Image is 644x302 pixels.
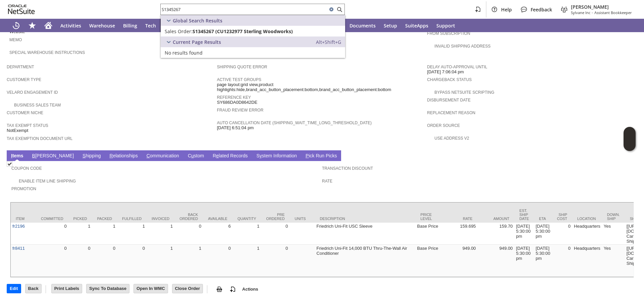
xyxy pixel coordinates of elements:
[572,223,602,245] td: Headquarters
[557,213,567,221] div: Ship Cost
[147,245,174,277] td: 1
[427,69,464,75] span: [DATE] 7:06:04 pm
[19,179,76,183] a: Enable Item Line Shipping
[203,223,232,245] td: 6
[117,245,147,277] td: 0
[261,245,290,277] td: 0
[24,19,40,32] div: Shortcuts
[478,223,515,245] td: 159.70
[217,100,258,105] span: SY686DA0D8642DE
[432,19,459,32] a: Support
[68,223,92,245] td: 1
[44,21,52,29] svg: Home
[427,110,475,115] a: Replacement reason
[11,153,12,158] span: I
[434,44,490,49] a: Invalid Shipping Address
[28,21,36,29] svg: Shortcuts
[237,217,256,221] div: Quantity
[16,217,31,221] div: Item
[147,223,174,245] td: 1
[147,153,150,158] span: C
[571,4,632,10] span: [PERSON_NAME]
[434,136,469,141] a: Use Address V2
[83,153,86,158] span: S
[571,10,590,15] span: Sylvane Inc
[165,28,193,34] span: Sales Order:
[421,213,436,221] div: Price Level
[191,153,194,158] span: u
[515,223,534,245] td: [DATE] 5:30:00 pm
[384,22,397,29] span: Setup
[186,153,206,159] a: Custom
[217,82,424,92] span: page layout:grid view,product highlights:hide,brand_acc_button_placement:bottom,brand_acc_button_...
[7,110,43,115] a: Customer Niche
[173,39,221,45] span: Current Page Results
[7,136,72,141] a: Tax Exemption Document URL
[427,77,472,82] a: Chargeback Status
[7,123,48,128] a: Tax Exempt Status
[68,245,92,277] td: 0
[217,95,251,100] a: Reference Key
[304,153,338,159] a: Pick Run Picks
[11,186,36,191] a: Promotion
[32,153,35,158] span: B
[416,223,441,245] td: Base Price
[92,245,117,277] td: 0
[36,245,68,277] td: 0
[552,245,572,277] td: 0
[73,217,87,221] div: Picked
[515,245,534,277] td: [DATE] 5:30:00 pm
[7,90,58,95] a: Velaro Engagement ID
[401,19,432,32] a: SuiteApps
[152,217,169,221] div: Invoiced
[216,153,219,158] span: e
[193,28,293,34] span: S1345267 (CU1232977 Sterling Woodworks)
[441,245,478,277] td: 949.00
[602,223,625,245] td: Yes
[315,245,416,277] td: Friedrich Uni-Fit 14,000 BTU Thru-The-Wall Air Conditioner
[295,217,310,221] div: Units
[7,65,34,69] a: Department
[306,153,309,158] span: P
[9,37,22,42] a: Memo
[12,21,20,29] svg: Recent Records
[260,153,262,158] span: y
[239,287,261,292] a: Actions
[320,217,411,221] div: Description
[405,22,428,29] span: SuiteApps
[427,123,460,128] a: Order Source
[117,223,147,245] td: 1
[89,22,115,29] span: Warehouse
[9,50,85,55] a: Special Warehouse Instructions
[141,19,160,32] a: Tech
[436,22,455,29] span: Support
[25,284,41,293] input: Back
[427,31,470,36] a: From Subscription
[539,217,547,221] div: ETA
[145,153,181,159] a: Communication
[534,223,552,245] td: [DATE] 5:30:00 pm
[161,5,327,13] input: Search
[110,153,113,158] span: R
[624,127,636,151] iframe: Click here to launch Oracle Guided Learning Help Panel
[8,5,35,14] svg: logo
[173,17,222,24] span: Global Search Results
[87,284,129,293] input: Sync To Database
[172,284,203,293] input: Close Order
[134,284,168,293] input: Open In WMC
[203,245,232,277] td: 0
[416,245,441,277] td: Base Price
[7,161,12,167] img: Checked
[108,153,140,159] a: Relationships
[41,217,63,221] div: Committed
[7,128,28,133] span: NotExempt
[217,125,254,131] span: [DATE] 6:51:04 pm
[97,217,112,221] div: Packed
[31,153,75,159] a: B[PERSON_NAME]
[552,223,572,245] td: 0
[36,223,68,245] td: 0
[534,245,552,277] td: [DATE] 5:30:00 pm
[9,153,25,159] a: Items
[531,6,552,13] span: Feedback
[11,166,42,171] a: Coupon Code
